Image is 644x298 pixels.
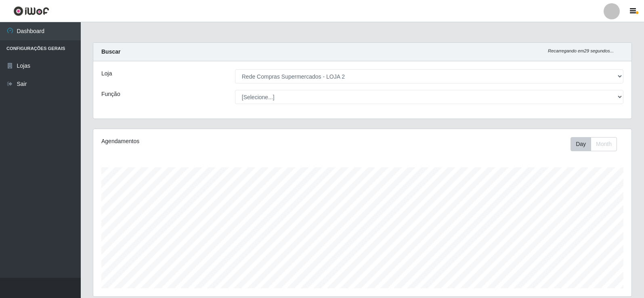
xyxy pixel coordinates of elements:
[101,90,120,98] label: Função
[571,137,623,151] div: Toolbar with button groups
[101,137,312,146] div: Agendamentos
[13,6,49,16] img: CoreUI Logo
[571,137,617,151] div: First group
[571,137,591,151] button: Day
[548,48,614,53] i: Recarregando em 29 segundos...
[101,48,120,55] strong: Buscar
[101,69,112,78] label: Loja
[591,137,617,151] button: Month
